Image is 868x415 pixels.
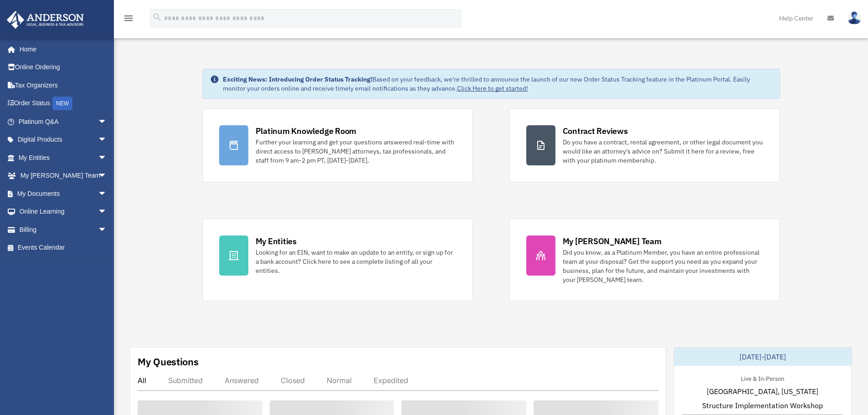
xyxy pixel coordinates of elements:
a: Billingarrow_drop_down [6,220,121,239]
a: Order StatusNEW [6,94,121,113]
div: Answered [225,376,259,385]
span: [GEOGRAPHIC_DATA], [US_STATE] [707,386,818,397]
i: search [152,12,162,22]
div: Looking for an EIN, want to make an update to an entity, or sign up for a bank account? Click her... [256,248,456,275]
a: Events Calendar [6,239,121,257]
a: Platinum Knowledge Room Further your learning and get your questions answered real-time with dire... [202,108,473,182]
div: NEW [52,97,72,110]
span: arrow_drop_down [98,184,116,203]
div: Based on your feedback, we're thrilled to announce the launch of our new Order Status Tracking fe... [223,75,772,93]
div: Live & In-Person [734,373,791,383]
div: Closed [281,376,305,385]
div: Expedited [374,376,408,385]
div: Platinum Knowledge Room [256,125,357,137]
span: arrow_drop_down [98,113,116,131]
a: Tax Organizers [6,76,121,94]
div: All [138,376,146,385]
span: arrow_drop_down [98,220,116,239]
div: My Questions [138,355,199,369]
div: Further your learning and get your questions answered real-time with direct access to [PERSON_NAM... [256,138,456,165]
a: Home [6,40,116,58]
a: Platinum Q&Aarrow_drop_down [6,113,121,131]
span: arrow_drop_down [98,131,116,149]
img: Anderson Advisors Platinum Portal [4,11,87,29]
a: Contract Reviews Do you have a contract, rental agreement, or other legal document you would like... [509,108,780,182]
i: menu [123,13,134,24]
a: menu [123,16,134,24]
div: Submitted [168,376,203,385]
div: [DATE]-[DATE] [674,348,852,366]
span: arrow_drop_down [98,203,116,221]
strong: Exciting News: Introducing Order Status Tracking! [223,75,372,83]
img: User Pic [847,11,861,25]
div: Did you know, as a Platinum Member, you have an entire professional team at your disposal? Get th... [563,248,763,284]
a: My Documentsarrow_drop_down [6,184,121,203]
a: My Entities Looking for an EIN, want to make an update to an entity, or sign up for a bank accoun... [202,219,473,301]
span: arrow_drop_down [98,149,116,167]
span: Structure Implementation Workshop [702,400,823,411]
a: Online Ordering [6,58,121,77]
div: Normal [327,376,352,385]
a: Digital Productsarrow_drop_down [6,131,121,149]
a: My [PERSON_NAME] Team Did you know, as a Platinum Member, you have an entire professional team at... [509,219,780,301]
span: arrow_drop_down [98,167,116,185]
div: Do you have a contract, rental agreement, or other legal document you would like an attorney's ad... [563,138,763,165]
div: My [PERSON_NAME] Team [563,236,662,247]
div: My Entities [256,236,297,247]
a: Click Here to get started! [457,84,528,92]
a: My [PERSON_NAME] Teamarrow_drop_down [6,167,121,185]
a: My Entitiesarrow_drop_down [6,149,121,167]
div: Contract Reviews [563,125,628,137]
a: Online Learningarrow_drop_down [6,203,121,221]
